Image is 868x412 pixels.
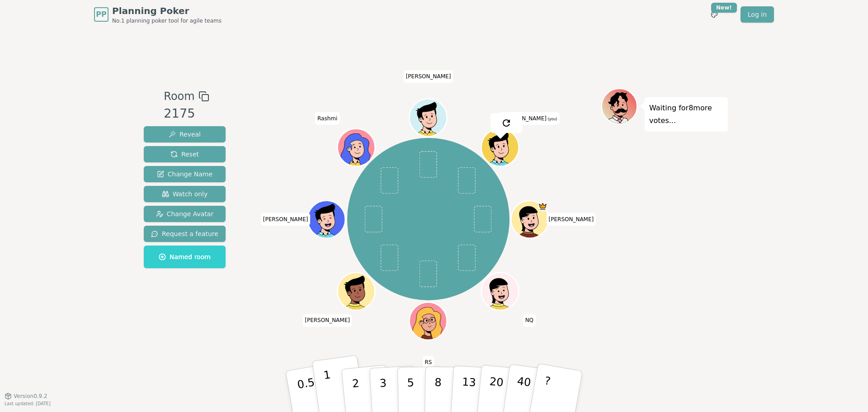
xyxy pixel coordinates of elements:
button: Named room [144,246,226,268]
a: PPPlanning PokerNo.1 planning poker tool for agile teams [94,5,222,24]
div: 2175 [164,104,209,123]
span: Click to change your name [499,112,559,125]
button: Click to change your avatar [483,130,518,165]
span: Version 0.9.2 [14,393,47,400]
button: Reveal [144,126,226,142]
span: Reset [170,150,199,159]
span: Click to change your name [547,213,596,226]
span: Click to change your name [404,70,453,83]
button: Change Name [144,166,226,182]
span: Click to change your name [315,112,340,125]
span: PP [96,9,106,20]
span: Planning Poker [112,5,222,17]
span: Change Avatar [156,209,214,218]
span: No.1 planning poker tool for agile teams [112,17,222,24]
button: Version0.9.2 [5,393,47,400]
button: Watch only [144,186,226,202]
button: Change Avatar [144,206,226,222]
span: Change Name [157,170,212,179]
span: Room [164,88,194,104]
span: Click to change your name [302,314,352,327]
p: Waiting for 8 more votes... [649,102,723,127]
span: Click to change your name [423,356,434,369]
span: Watch only [162,189,208,199]
span: Click to change your name [523,314,536,327]
div: New! [711,3,737,13]
span: (you) [547,117,557,121]
a: Log in [741,6,774,23]
button: New! [706,6,722,23]
span: Pilar is the host [538,202,548,211]
button: Request a feature [144,226,226,242]
span: Click to change your name [261,213,311,226]
span: Reveal [169,130,201,139]
img: reset [501,118,512,128]
span: Last updated: [DATE] [5,401,51,406]
span: Named room [159,252,211,261]
button: Reset [144,146,226,162]
span: Request a feature [151,229,218,238]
